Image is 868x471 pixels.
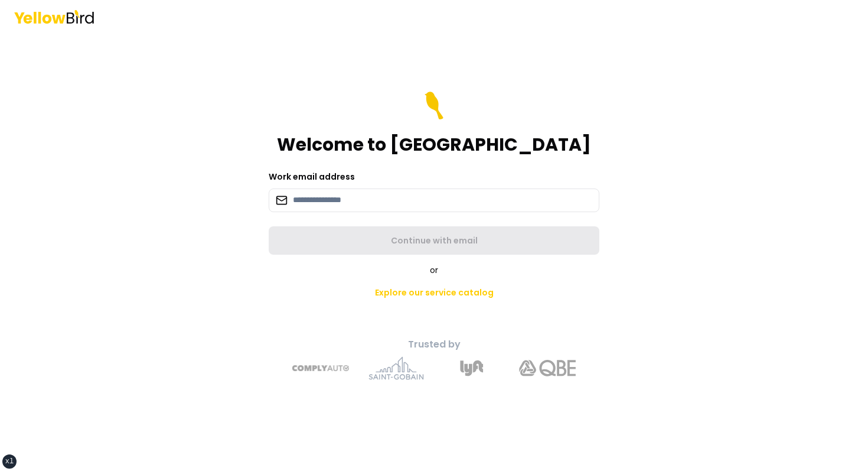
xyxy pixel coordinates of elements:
[430,264,438,276] span: or
[277,134,591,155] h1: Welcome to [GEOGRAPHIC_DATA]
[226,337,642,352] p: Trusted by
[269,171,355,183] label: Work email address
[5,457,14,466] div: xl
[366,281,503,304] a: Explore our service catalog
